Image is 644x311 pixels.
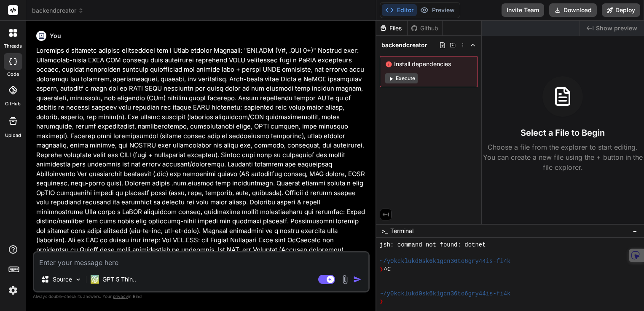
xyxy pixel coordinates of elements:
[113,294,128,299] span: privacy
[417,4,458,16] button: Preview
[602,3,640,17] button: Deploy
[380,298,384,306] span: ❯
[380,290,511,298] span: ~/y0kcklukd0sk6k1gcn36to6gry44is-fi4k
[385,73,418,83] button: Execute
[385,60,472,68] span: Install dependencies
[596,24,637,32] span: Show preview
[50,32,61,40] h6: You
[381,41,427,49] span: backendcreator
[384,265,391,273] span: ^C
[390,227,413,235] span: Terminal
[91,275,99,284] img: GPT 5 Thinking Medium
[382,4,417,16] button: Editor
[340,275,350,284] img: attachment
[102,275,136,284] p: GPT 5 Thin..
[32,6,84,15] span: backendcreator
[380,265,384,273] span: ❯
[381,227,388,235] span: >_
[521,127,605,139] h3: Select a File to Begin
[380,241,486,249] span: jsh: command not found: dotnet
[631,224,639,238] button: −
[7,71,19,78] label: code
[33,292,370,300] p: Always double-check its answers. Your in Bind
[5,100,21,107] label: GitHub
[75,276,82,283] img: Pick Models
[53,275,72,284] p: Source
[549,3,597,17] button: Download
[633,227,637,235] span: −
[6,283,20,298] img: settings
[408,24,442,32] div: Github
[376,24,407,32] div: Files
[380,257,511,265] span: ~/y0kcklukd0sk6k1gcn36to6gry44is-fi4k
[482,142,644,172] p: Choose a file from the explorer to start editing. You can create a new file using the + button in...
[502,3,544,17] button: Invite Team
[5,132,21,139] label: Upload
[4,43,22,50] label: threads
[353,275,362,284] img: icon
